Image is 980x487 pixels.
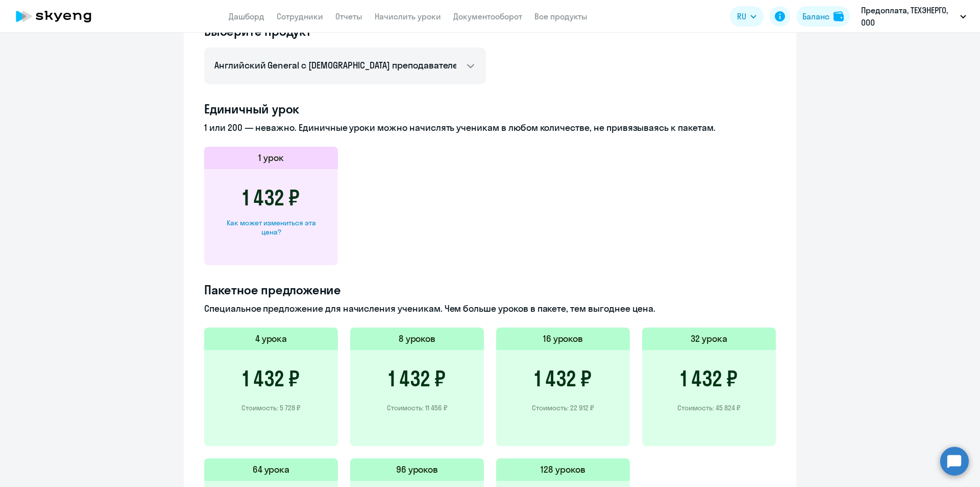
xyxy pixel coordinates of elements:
span: RU [737,10,746,22]
h3: 1 432 ₽ [388,366,446,391]
p: Стоимость: 5 728 ₽ [241,403,301,412]
a: Документооборот [453,11,522,21]
button: Предоплата, ТЕХЭНЕРГО, ООО [856,4,971,29]
h3: 1 432 ₽ [680,366,738,391]
h5: 64 урока [253,463,290,476]
a: Дашборд [229,11,264,21]
h5: 32 урока [691,332,727,345]
h5: 128 уроков [541,463,585,476]
a: Сотрудники [277,11,323,21]
div: Как может измениться эта цена? [220,218,322,237]
h4: Пакетное предложение [204,282,776,298]
p: Стоимость: 45 824 ₽ [677,403,741,412]
h5: 8 уроков [399,332,436,345]
a: Отчеты [335,11,362,21]
h3: 1 432 ₽ [534,366,592,391]
button: RU [730,6,764,27]
p: Специальное предложение для начисления ученикам. Чем больше уроков в пакете, тем выгоднее цена. [204,302,776,315]
div: Баланс [802,10,829,22]
p: Стоимость: 22 912 ₽ [532,403,594,412]
h4: Единичный урок [204,101,776,117]
h5: 1 урок [258,151,284,165]
button: Балансbalance [796,6,850,27]
h5: 96 уроков [396,463,438,476]
a: Все продукты [534,11,587,21]
p: Стоимость: 11 456 ₽ [387,403,448,412]
p: 1 или 200 — неважно. Единичные уроки можно начислять ученикам в любом количестве, не привязываясь... [204,121,776,134]
h5: 4 урока [255,332,287,345]
img: balance [834,11,844,21]
p: Предоплата, ТЕХЭНЕРГО, ООО [861,4,956,29]
a: Начислить уроки [375,11,441,21]
h3: 1 432 ₽ [242,185,300,210]
h3: 1 432 ₽ [242,366,300,391]
h5: 16 уроков [543,332,583,345]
